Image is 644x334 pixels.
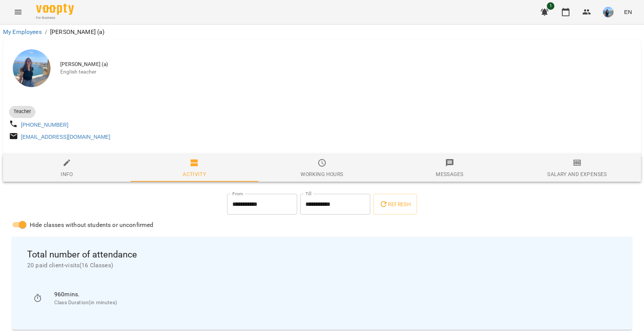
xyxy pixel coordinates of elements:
[36,15,74,20] span: For Business
[547,2,554,10] span: 1
[547,170,607,179] div: Salary and Expenses
[621,5,635,19] button: EN
[436,170,463,179] div: Messages
[54,290,611,299] p: 960 mins.
[61,170,73,179] div: Info
[379,200,411,209] span: Refresh
[30,221,154,230] span: Hide classes without students or unconfirmed
[301,170,343,179] div: Working hours
[183,170,206,179] div: Activity
[54,299,611,306] p: Class Duration(in minutes)
[50,28,105,37] p: [PERSON_NAME] (а)
[3,28,42,35] a: My Employees
[45,28,47,37] li: /
[624,8,632,16] span: EN
[60,68,635,76] span: English teacher
[36,4,74,15] img: Voopty Logo
[3,28,641,37] nav: breadcrumb
[9,3,27,21] button: Menu
[21,134,110,140] a: [EMAIL_ADDRESS][DOMAIN_NAME]
[27,249,617,260] span: Total number of attendance
[21,122,69,128] a: [PHONE_NUMBER]
[9,108,35,115] span: Teacher
[603,7,613,17] img: 8b0d75930c4dba3d36228cba45c651ae.jpg
[13,49,50,87] img: Ковальовська Анастасія Вячеславівна (а)
[373,194,417,215] button: Refresh
[27,261,617,270] span: 20 paid client-visits ( 16 Classes )
[60,61,635,68] span: [PERSON_NAME] (а)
